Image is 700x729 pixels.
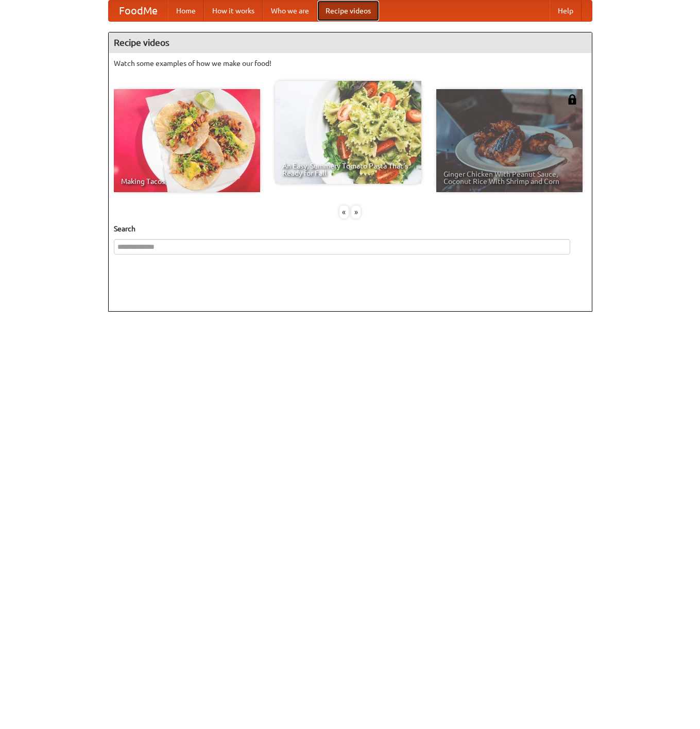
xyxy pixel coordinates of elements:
div: « [339,206,349,218]
div: » [351,206,361,218]
a: Making Tacos [114,89,260,192]
a: An Easy, Summery Tomato Pasta That's Ready for Fall [275,81,421,184]
h5: Search [114,224,587,234]
a: How it works [204,1,263,21]
h4: Recipe videos [109,32,592,53]
span: An Easy, Summery Tomato Pasta That's Ready for Fall [282,162,414,177]
span: Making Tacos [121,178,253,185]
a: FoodMe [109,1,168,21]
img: 483408.png [567,94,577,105]
a: Who we are [263,1,317,21]
a: Recipe videos [317,1,379,21]
a: Home [168,1,204,21]
a: Help [550,1,582,21]
p: Watch some examples of how we make our food! [114,58,587,69]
